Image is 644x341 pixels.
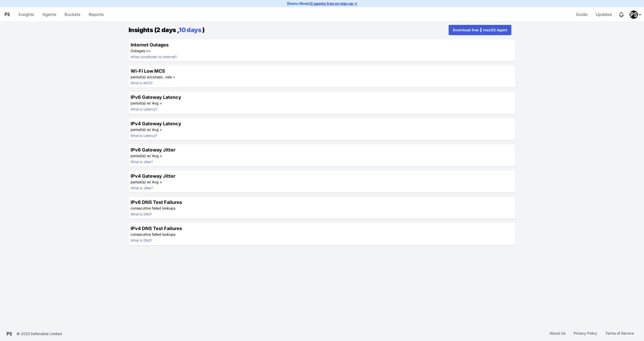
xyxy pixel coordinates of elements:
a: 2 agents free on sign up → [311,1,357,6]
summary: What is DNS? [131,238,220,243]
h4: IPv4 Gateway Jitter [131,173,220,179]
h4: IPv4 Gateway Latency [131,120,220,127]
h4: Wi-Fi Low MCS [131,68,220,74]
summary: What is Latency? [131,133,220,138]
summary: What constitutes no Internet? [131,54,220,59]
h4: IPv6 DNS Test Failures [131,199,220,206]
div: Notifications [618,12,624,18]
p: (Demo Mode) [287,1,357,6]
p: consecutive failed lookups [131,206,220,211]
p: period(s) w/ Avg > [131,179,220,185]
h4: Internet Outages [131,41,220,48]
summary: What is DNS? [131,212,220,217]
a: Reports [87,8,106,21]
summary: What is Latency? [131,107,220,112]
p: period(s) w/ Avg > [131,127,220,132]
h4: IPv6 Gateway Jitter [131,146,220,153]
p: Outages >= [131,48,220,53]
div: © 2025 Defensible Limited [16,331,62,336]
p: period(s) w/ Avg > [131,153,220,158]
h4: IPv6 Gateway Latency [131,94,220,101]
p: period(s) w/ Avg > [131,101,220,106]
p: period(s) w/ consec. vals < [131,74,220,80]
a: Terms of Service [601,331,638,337]
a: Privacy Policy [569,331,601,337]
h1: Insights (2 days , ) [129,25,205,35]
span: Updates [596,9,612,20]
a: Updates [594,8,614,21]
h4: IPv4 DNS Test Failures [131,225,220,232]
span: Guide [576,9,587,20]
summary: What is MCS? [131,81,220,86]
img: Pansift Demo Account [630,11,638,19]
a: Buckets [62,8,83,21]
div: Profile Menu [630,11,642,19]
a: Guide [574,8,589,21]
a: 10 days [179,26,201,34]
a: Insights [16,8,36,21]
a: Download free  macOS Agent [449,25,511,35]
summary: What is Jitter? [131,159,220,164]
p: consecutive failed lookups [131,232,220,237]
a: Agents [40,8,58,21]
summary: What is Jitter? [131,186,220,191]
a: About Us [546,331,569,337]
